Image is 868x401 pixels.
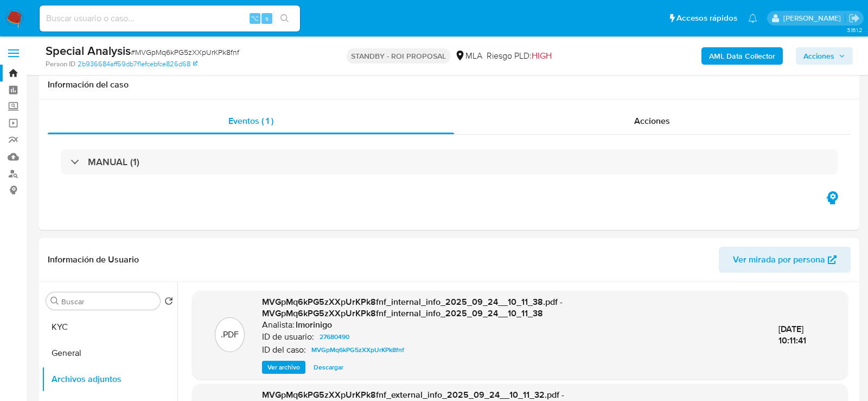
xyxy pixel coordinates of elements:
[532,49,552,62] span: HIGH
[719,247,851,273] button: Ver mirada por persona
[296,319,332,330] h6: lmorinigo
[50,297,59,305] button: Buscar
[308,361,349,374] button: Descargar
[709,47,775,65] b: AML Data Collector
[46,59,75,69] b: Person ID
[347,48,450,64] p: STANDBY - ROI PROPOSAL
[311,343,404,356] span: MVGpMq6kPG5zXXpUrKPk8fnf
[228,115,273,127] span: Eventos ( 1 )
[314,362,343,373] span: Descargar
[262,361,305,374] button: Ver archivo
[131,47,239,58] span: # MVGpMq6kPG5zXXpUrKPk8fnf
[164,297,173,309] button: Volver al orden por defecto
[78,59,197,69] a: 2b936684aff59db7f1efcebfce826d68
[748,14,757,23] a: Notificaciones
[42,366,177,392] button: Archivos adjuntos
[42,340,177,366] button: General
[455,50,482,62] div: MLA
[487,50,552,62] span: Riesgo PLD:
[701,47,783,65] button: AML Data Collector
[733,247,825,273] span: Ver mirada por persona
[307,343,409,356] a: MVGpMq6kPG5zXXpUrKPk8fnf
[61,149,838,174] div: MANUAL (1)
[88,156,139,168] h3: MANUAL (1)
[634,115,670,127] span: Acciones
[251,13,259,23] span: ⌥
[783,13,845,23] p: lourdes.morinigo@mercadolibre.com
[61,297,156,306] input: Buscar
[848,12,860,24] a: Salir
[262,296,563,320] span: MVGpMq6kPG5zXXpUrKPk8fnf_internal_info_2025_09_24__10_11_38.pdf - MVGpMq6kPG5zXXpUrKPk8fnf_intern...
[262,319,295,330] p: Analista:
[803,47,834,65] span: Acciones
[48,254,139,265] h1: Información de Usuario
[676,12,737,24] span: Accesos rápidos
[267,362,300,373] span: Ver archivo
[48,79,851,90] h1: Información del caso
[778,323,806,347] span: [DATE] 10:11:41
[320,330,349,343] span: 27680490
[262,344,306,355] p: ID del caso:
[221,329,239,341] p: .PDF
[796,47,853,65] button: Acciones
[273,11,296,26] button: search-icon
[46,42,131,59] b: Special Analysis
[42,314,177,340] button: KYC
[262,331,314,342] p: ID de usuario:
[315,330,354,343] a: 27680490
[40,11,300,26] input: Buscar usuario o caso...
[265,13,269,23] span: s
